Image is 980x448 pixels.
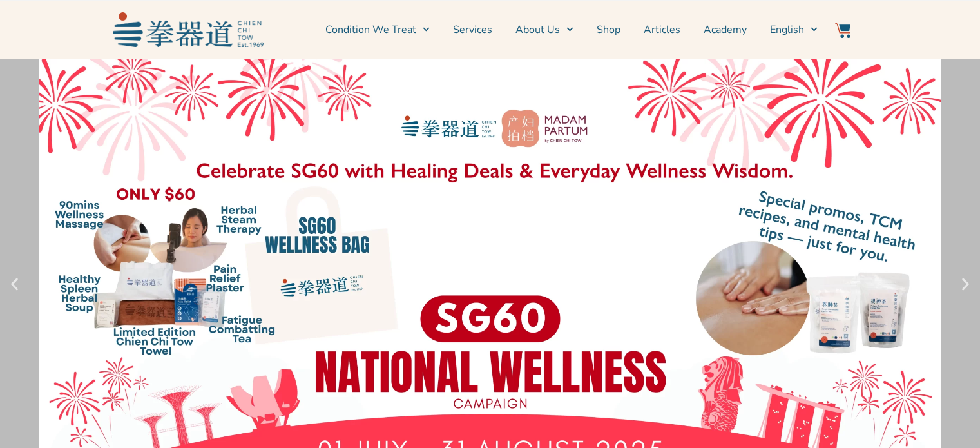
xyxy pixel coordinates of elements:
a: Academy [704,14,747,46]
a: Shop [597,14,620,46]
a: English [770,14,818,46]
div: Next slide [957,277,974,293]
img: Website Icon-03 [835,23,850,38]
span: English [770,22,804,37]
a: Condition We Treat [325,14,430,46]
div: Previous slide [6,277,23,293]
nav: Menu [270,14,818,46]
a: About Us [515,14,573,46]
a: Services [453,14,492,46]
a: Articles [644,14,680,46]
